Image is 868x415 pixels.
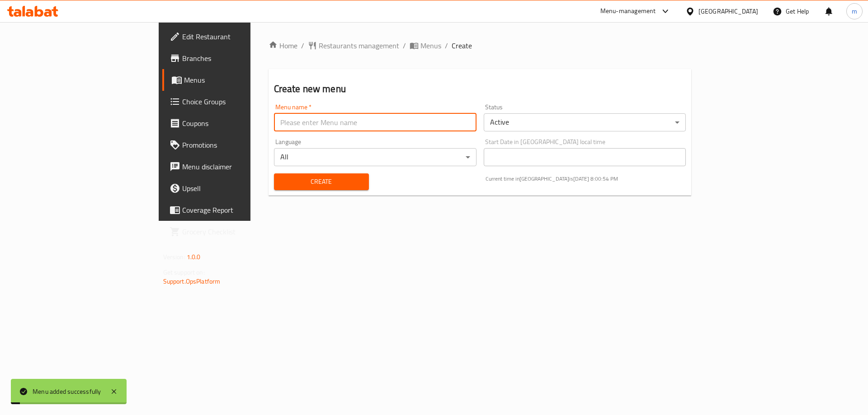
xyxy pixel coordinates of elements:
[162,91,304,112] a: Choice Groups
[162,156,304,177] a: Menu disclaimer
[274,173,369,190] button: Create
[484,113,686,131] div: Active
[163,266,205,278] span: Get support on:
[852,6,857,16] span: m
[600,6,656,17] div: Menu-management
[308,40,399,51] a: Restaurants management
[162,112,304,134] a: Coupons
[162,47,304,69] a: Branches
[163,275,221,287] a: Support.OpsPlatform
[182,140,297,150] span: Promotions
[319,40,399,51] span: Restaurants management
[269,40,692,51] nav: breadcrumb
[162,134,304,156] a: Promotions
[182,31,297,42] span: Edit Restaurant
[182,53,297,64] span: Branches
[420,40,441,51] span: Menus
[486,175,686,183] p: Current time in [GEOGRAPHIC_DATA] is [DATE] 8:00:54 PM
[182,118,297,129] span: Coupons
[274,148,476,166] div: All
[182,96,297,107] span: Choice Groups
[445,40,448,51] li: /
[33,387,101,396] div: Menu added successfully
[182,183,297,194] span: Upsell
[162,199,304,221] a: Coverage Report
[281,176,362,187] span: Create
[162,69,304,91] a: Menus
[274,113,476,131] input: Please enter Menu name
[452,40,472,51] span: Create
[274,82,686,96] h2: Create new menu
[403,40,406,51] li: /
[162,177,304,199] a: Upsell
[410,40,441,51] a: Menus
[182,226,297,237] span: Grocery Checklist
[184,75,297,85] span: Menus
[698,6,758,16] div: [GEOGRAPHIC_DATA]
[162,221,304,242] a: Grocery Checklist
[182,205,297,215] span: Coverage Report
[182,161,297,172] span: Menu disclaimer
[187,251,201,263] span: 1.0.0
[163,251,185,263] span: Version:
[162,26,304,47] a: Edit Restaurant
